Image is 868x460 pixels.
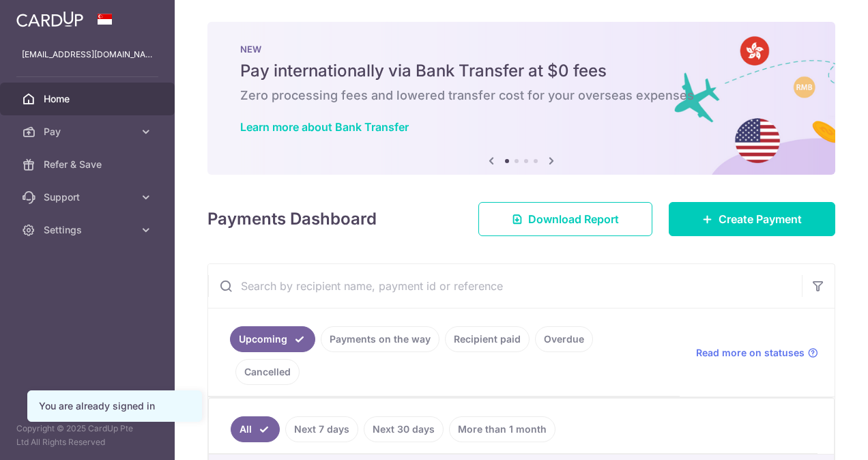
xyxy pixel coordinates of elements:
a: More than 1 month [449,416,555,442]
a: Payments on the way [321,326,439,352]
span: Pay [44,125,134,139]
a: Next 30 days [364,416,444,442]
p: [EMAIL_ADDRESS][DOMAIN_NAME] [22,48,153,61]
span: Create Payment [719,211,802,227]
a: Create Payment [669,202,835,236]
img: CardUp [16,11,83,27]
img: Bank transfer banner [207,22,835,175]
h6: Zero processing fees and lowered transfer cost for your overseas expenses [240,87,802,104]
span: Settings [44,223,134,237]
a: Learn more about Bank Transfer [240,120,409,134]
div: You are already signed in [39,399,190,413]
a: Next 7 days [285,416,358,442]
span: Home [44,92,134,106]
span: Refer & Save [44,158,134,171]
h5: Pay internationally via Bank Transfer at $0 fees [240,60,802,82]
input: Search by recipient name, payment id or reference [208,264,802,308]
a: Read more on statuses [696,346,818,360]
span: Download Report [528,211,619,227]
a: Upcoming [230,326,315,352]
span: Support [44,190,134,204]
a: Download Report [478,202,652,236]
a: Recipient paid [445,326,530,352]
p: NEW [240,44,802,55]
a: Cancelled [235,359,300,385]
a: Overdue [535,326,593,352]
h4: Payments Dashboard [207,207,377,231]
a: All [231,416,280,442]
span: Read more on statuses [696,346,805,360]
